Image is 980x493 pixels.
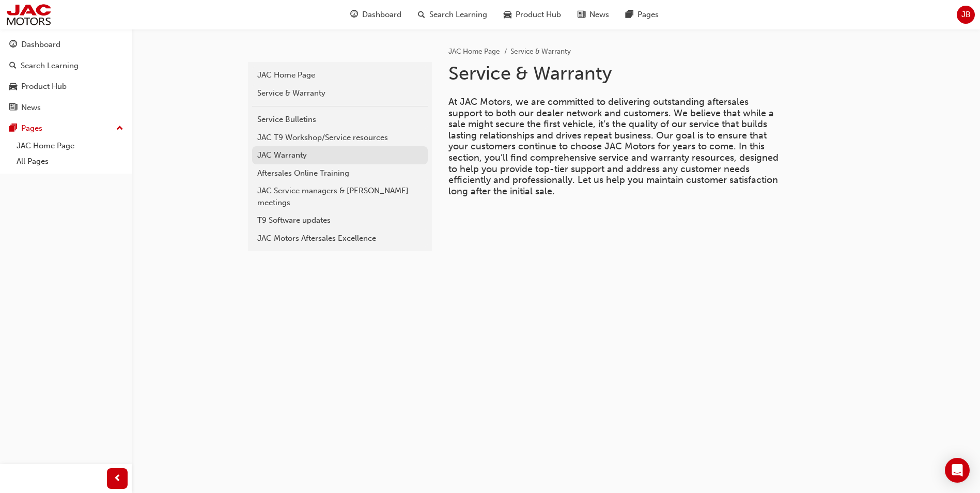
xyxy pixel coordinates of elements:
[9,124,17,133] span: pages-icon
[342,4,410,25] a: guage-iconDashboard
[495,4,569,25] a: car-iconProduct Hub
[21,60,79,72] div: Search Learning
[429,9,487,21] span: Search Learning
[252,182,428,211] a: JAC Service managers & [PERSON_NAME] meetings
[5,3,52,26] img: jac-portal
[257,87,423,99] div: Service & Warranty
[257,214,423,226] div: T9 Software updates
[4,35,128,54] a: Dashboard
[589,9,609,21] span: News
[617,4,667,25] a: pages-iconPages
[569,4,617,25] a: news-iconNews
[448,47,500,56] a: JAC Home Page
[9,61,17,71] span: search-icon
[21,122,42,134] div: Pages
[257,149,423,161] div: JAC Warranty
[12,153,128,170] a: All Pages
[252,229,428,248] a: JAC Motors Aftersales Excellence
[21,81,67,93] div: Product Hub
[578,8,585,21] span: news-icon
[4,119,128,138] button: Pages
[252,129,428,147] a: JAC T9 Workshop/Service resources
[252,84,428,102] a: Service & Warranty
[510,46,571,58] li: Service & Warranty
[350,8,358,21] span: guage-icon
[114,472,121,485] span: prev-icon
[626,8,633,21] span: pages-icon
[4,98,128,117] a: News
[257,69,423,81] div: JAC Home Page
[957,6,975,24] button: JB
[418,8,425,21] span: search-icon
[945,458,970,483] div: Open Intercom Messenger
[21,102,41,114] div: News
[448,62,787,85] h1: Service & Warranty
[257,233,423,244] div: JAC Motors Aftersales Excellence
[4,77,128,96] a: Product Hub
[362,9,401,21] span: Dashboard
[637,9,659,21] span: Pages
[252,66,428,84] a: JAC Home Page
[252,164,428,182] a: Aftersales Online Training
[257,167,423,179] div: Aftersales Online Training
[410,4,495,25] a: search-iconSearch Learning
[257,132,423,144] div: JAC T9 Workshop/Service resources
[257,114,423,126] div: Service Bulletins
[252,111,428,129] a: Service Bulletins
[4,33,128,119] button: DashboardSearch LearningProduct HubNews
[516,9,561,21] span: Product Hub
[9,82,17,91] span: car-icon
[116,122,123,135] span: up-icon
[252,146,428,164] a: JAC Warranty
[4,56,128,75] a: Search Learning
[961,9,971,21] span: JB
[21,39,60,51] div: Dashboard
[9,103,17,113] span: news-icon
[12,138,128,154] a: JAC Home Page
[504,8,511,21] span: car-icon
[252,211,428,229] a: T9 Software updates
[448,96,781,197] span: At JAC Motors, we are committed to delivering outstanding aftersales support to both our dealer n...
[9,40,17,50] span: guage-icon
[257,185,423,208] div: JAC Service managers & [PERSON_NAME] meetings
